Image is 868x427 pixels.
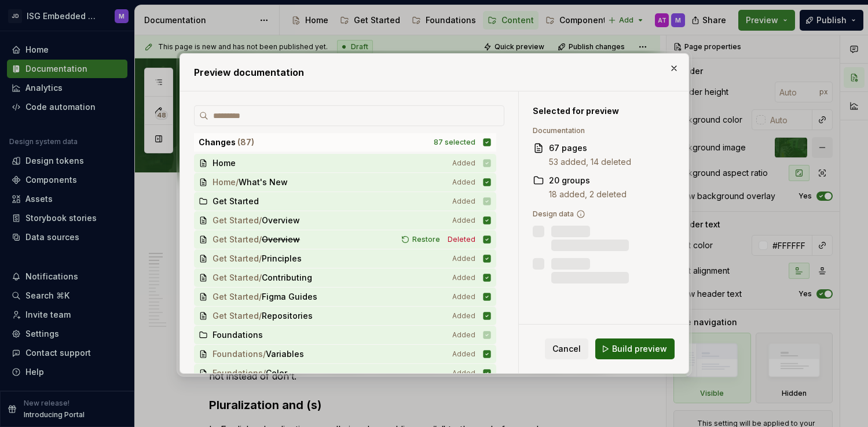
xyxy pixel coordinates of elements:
span: Contributing [262,272,312,284]
span: / [263,348,266,360]
div: 53 added, 14 deleted [549,156,631,168]
span: Restore [412,235,440,244]
span: Added [452,311,475,321]
div: 67 pages [549,142,631,154]
div: Selected for preview [533,105,661,117]
span: Get Started [213,291,259,303]
span: / [259,291,262,303]
span: Added [452,292,475,301]
span: Variables [266,348,304,360]
span: Home [213,176,236,188]
span: Get Started [213,272,259,284]
span: / [259,234,262,245]
span: Cancel [552,343,581,355]
span: / [259,310,262,322]
div: Changes [199,137,427,148]
span: / [259,272,262,284]
div: 20 groups [549,175,627,186]
span: Overview [262,234,300,245]
span: / [259,215,262,226]
span: Get Started [213,215,259,226]
span: / [263,367,266,379]
span: Foundations [213,367,263,379]
span: Added [452,178,475,187]
span: Principles [262,253,302,264]
span: What's New [239,176,288,188]
span: Added [452,273,475,282]
div: Design data [533,209,661,219]
div: Documentation [533,126,661,135]
div: 18 added, 2 deleted [549,189,627,200]
span: Overview [262,215,300,226]
button: Cancel [545,338,588,359]
span: / [236,176,239,188]
button: Build preview [595,338,675,359]
span: Get Started [213,310,259,322]
div: 87 selected [434,138,475,147]
button: Restore [398,234,445,245]
h2: Preview documentation [194,65,675,79]
span: Foundations [213,348,263,360]
span: Deleted [448,235,475,244]
span: Added [452,216,475,225]
span: Added [452,349,475,359]
span: Color [266,367,289,379]
span: Added [452,369,475,378]
span: Figma Guides [262,291,317,303]
span: ( 87 ) [237,137,254,147]
span: Build preview [612,343,667,355]
span: Added [452,254,475,263]
span: / [259,253,262,264]
span: Get Started [213,234,259,245]
span: Get Started [213,253,259,264]
span: Repositories [262,310,313,322]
